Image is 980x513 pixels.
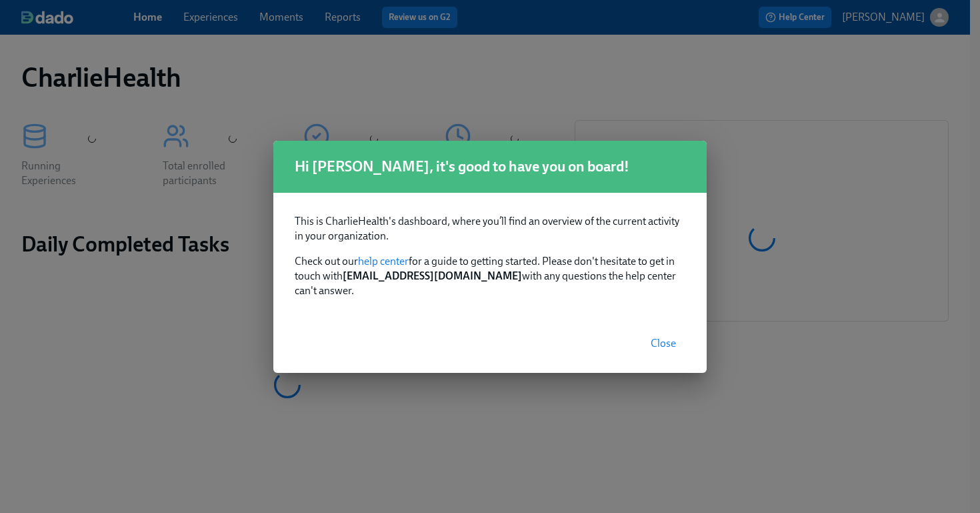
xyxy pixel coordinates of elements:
p: This is CharlieHealth's dashboard, where you’ll find an overview of the current activity in your ... [295,214,685,243]
strong: [EMAIL_ADDRESS][DOMAIN_NAME] [343,270,522,282]
button: Close [641,330,685,357]
h1: Hi [PERSON_NAME], it's good to have you on board! [295,157,685,177]
div: Check out our for a guide to getting started. Please don't hesitate to get in touch with with any... [273,193,707,314]
a: help center [358,255,409,268]
span: Close [651,337,676,350]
